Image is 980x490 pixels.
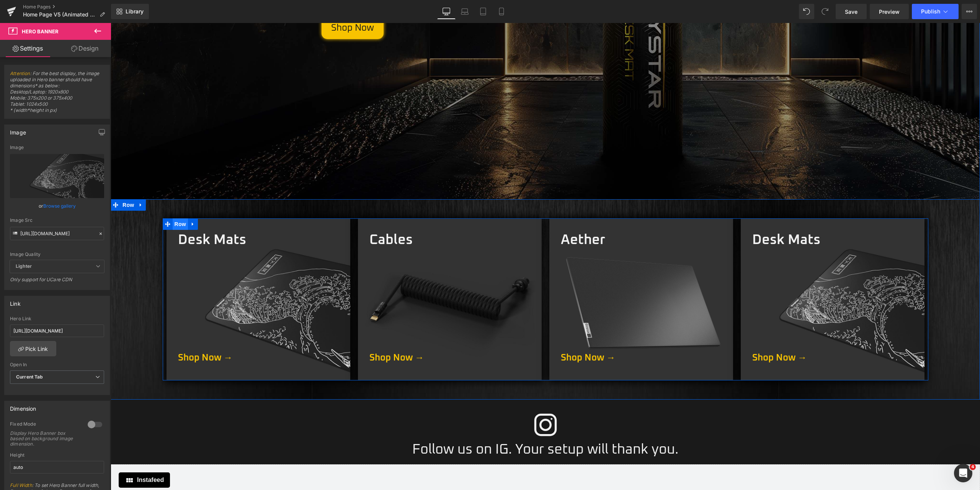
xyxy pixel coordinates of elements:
div: Link [10,296,21,307]
div: Display Hero Banner box based on background image dimension. [10,431,79,447]
a: Desktop [437,4,456,19]
div: Desk Mats [630,207,814,324]
a: Shop Now → [56,324,128,346]
input: Link [10,227,104,240]
input: auto [10,461,104,474]
a: Shop Now → [247,324,319,346]
a: Tablet [474,4,492,19]
div: Dimension [10,401,36,412]
span: Library [126,8,144,15]
button: Publish [912,4,959,19]
a: Browse gallery [43,199,76,213]
a: Mobile [492,4,511,19]
div: Open In [10,362,104,367]
b: Lighter [16,263,32,269]
div: Image [10,125,26,136]
span: : For the best display, the image uploaded in Hero banner should have dimensions* as below: Deskt... [10,70,104,118]
span: Preview [879,8,900,16]
b: Current Tab [16,374,43,380]
button: More [962,4,977,19]
div: or [10,202,104,210]
span: Shop Now → [450,329,505,341]
a: Shop Now → [630,324,702,346]
span: Shop Now → [67,329,122,341]
a: Expand / Collapse [25,176,35,188]
div: Fixed Mode [10,421,80,429]
span: Save [845,8,857,16]
a: New Library [111,4,149,19]
span: Home Page V5 (Animated Video, Desktop) [23,11,96,18]
input: https://your-shop.myshopify.com [10,324,104,337]
div: Aether [439,207,622,324]
a: Pick Link [10,341,56,356]
button: Redo [817,4,833,19]
span: Publish [921,8,940,15]
div: Cables [247,207,431,324]
span: Instafeed [26,452,53,462]
a: Laptop [456,4,474,19]
iframe: Intercom live chat [954,464,972,482]
div: Desk Mats [56,207,240,324]
a: Full Width [10,482,32,488]
div: Image Src [10,218,104,223]
div: Only support for UCare CDN [10,277,104,288]
div: Image [10,145,104,150]
a: Expand / Collapse [77,195,87,207]
span: Row [10,176,25,188]
span: Row [62,195,77,207]
span: 4 [970,464,976,470]
a: Design [57,40,113,57]
div: Hero Link [10,316,104,321]
a: Home Pages [23,4,111,10]
span: Shop Now → [642,329,696,341]
span: Shop Now → [259,329,314,341]
button: Undo [799,4,814,19]
div: Image Quality [10,252,104,257]
a: Attention [10,70,30,76]
a: Shop Now → [439,324,511,346]
a: Preview [870,4,909,19]
div: Height [10,452,104,458]
span: Hero Banner [22,28,59,34]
